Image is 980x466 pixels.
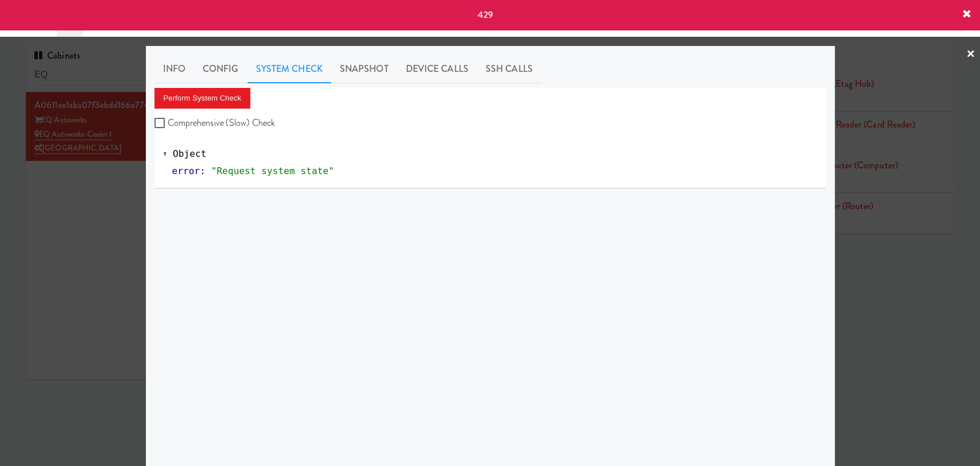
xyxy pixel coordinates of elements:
span: 429 [478,8,493,21]
a: SSH Calls [477,55,541,83]
input: Comprehensive (Slow) Check [154,119,168,128]
a: Info [154,55,194,83]
button: Perform System Check [154,88,251,109]
a: Config [194,55,247,83]
span: Object [173,148,206,159]
label: Comprehensive (Slow) Check [154,114,276,132]
span: "Request system state" [211,165,334,176]
span: error [172,165,200,176]
span: : [200,165,206,176]
a: × [966,37,975,72]
a: System Check [247,55,331,83]
a: Snapshot [331,55,397,83]
a: Device Calls [397,55,477,83]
